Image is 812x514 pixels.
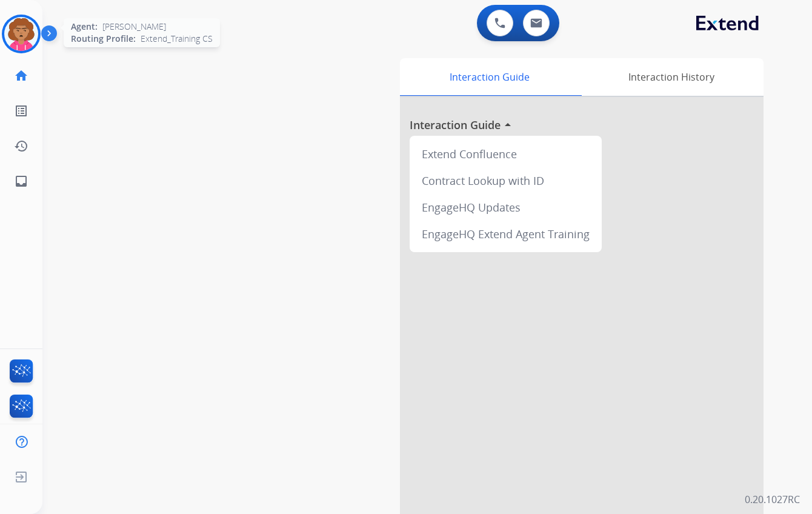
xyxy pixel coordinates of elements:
[579,58,764,96] div: Interaction History
[71,33,136,45] span: Routing Profile:
[71,21,98,33] span: Agent:
[14,139,28,153] mat-icon: history
[141,33,213,45] span: Extend_Training CS
[414,221,597,247] div: EngageHQ Extend Agent Training
[4,17,38,51] img: avatar
[14,104,28,118] mat-icon: list_alt
[414,141,597,167] div: Extend Confluence
[14,68,28,83] mat-icon: home
[14,174,28,189] mat-icon: inbox
[102,21,166,33] span: [PERSON_NAME]
[400,58,579,96] div: Interaction Guide
[414,194,597,221] div: EngageHQ Updates
[414,167,597,194] div: Contract Lookup with ID
[745,492,800,507] p: 0.20.1027RC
